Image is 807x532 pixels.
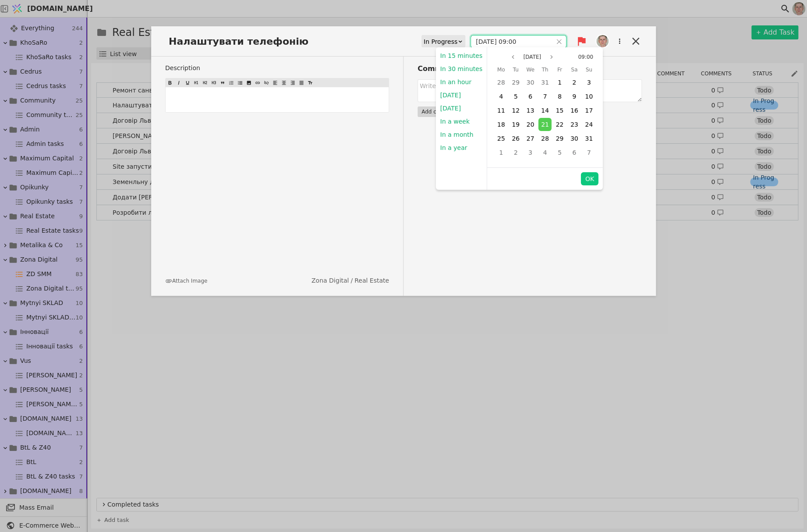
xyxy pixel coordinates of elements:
[418,64,642,74] h3: Comments
[508,89,523,103] div: 05 Aug 2025
[512,107,520,114] span: 12
[585,121,593,128] span: 24
[581,117,596,131] div: 24 Aug 2025
[543,93,547,100] span: 7
[585,64,592,75] span: Su
[567,131,581,145] div: 30 Aug 2025
[494,64,596,160] div: Aug 2025
[494,64,508,75] div: Monday
[581,89,596,103] div: 10 Aug 2025
[572,79,576,86] span: 2
[508,75,523,89] div: 29 Jul 2025
[581,172,598,185] button: OK
[556,121,563,128] span: 22
[499,93,503,100] span: 4
[541,107,549,114] span: 14
[571,64,577,75] span: Sa
[585,107,593,114] span: 17
[513,149,517,156] span: 2
[435,115,474,128] button: In a week
[424,35,457,48] div: In Progress
[542,64,548,75] span: Th
[418,106,462,117] button: Add comment
[567,89,581,103] div: 09 Aug 2025
[523,64,538,75] div: Wednesday
[538,117,552,131] div: 21 Aug 2025
[497,64,505,75] span: Mo
[508,145,523,160] div: 02 Sep 2025
[587,79,591,86] span: 3
[165,64,389,73] label: Description
[556,39,562,45] button: Clear
[435,141,471,154] button: In a year
[557,64,562,75] span: Fr
[311,276,349,285] a: Zona Digital
[541,79,549,86] span: 31
[165,34,317,49] span: Налаштувати телефонію
[512,135,520,142] span: 26
[311,276,389,285] div: /
[538,103,552,117] div: 14 Aug 2025
[526,79,534,86] span: 30
[528,93,532,100] span: 6
[494,75,508,89] div: 28 Jul 2025
[538,75,552,89] div: 31 Jul 2025
[526,107,534,114] span: 13
[523,117,538,131] div: 20 Aug 2025
[494,131,508,145] div: 25 Aug 2025
[471,35,552,48] input: dd.MM.yyyy HH:mm
[435,75,475,89] button: In an hour
[526,121,534,128] span: 20
[520,52,545,62] button: Select month
[538,131,552,145] div: 28 Aug 2025
[435,102,465,115] button: [DATE]
[585,93,593,100] span: 10
[541,135,549,142] span: 28
[558,149,562,156] span: 5
[512,121,520,128] span: 19
[508,117,523,131] div: 19 Aug 2025
[435,49,486,62] button: In 15 minutes
[497,79,505,86] span: 28
[526,64,534,75] span: We
[523,145,538,160] div: 03 Sep 2025
[570,121,578,128] span: 23
[596,35,609,47] img: Ро
[552,75,567,89] div: 01 Aug 2025
[552,64,567,75] div: Friday
[546,52,557,62] button: Next month
[570,135,578,142] span: 30
[581,131,596,145] div: 31 Aug 2025
[567,145,581,160] div: 06 Sep 2025
[543,149,547,156] span: 4
[558,93,562,100] span: 8
[435,128,478,141] button: In a month
[587,149,591,156] span: 7
[572,149,576,156] span: 6
[556,107,563,114] span: 15
[552,89,567,103] div: 08 Aug 2025
[581,145,596,160] div: 07 Sep 2025
[567,64,581,75] div: Saturday
[581,64,596,75] div: Sunday
[499,149,503,156] span: 1
[567,75,581,89] div: 02 Aug 2025
[552,117,567,131] div: 22 Aug 2025
[497,107,505,114] span: 11
[494,145,508,160] div: 01 Sep 2025
[567,103,581,117] div: 16 Aug 2025
[512,79,520,86] span: 29
[510,54,515,60] svg: page previous
[507,52,518,62] button: Previous month
[497,135,505,142] span: 25
[570,107,578,114] span: 16
[513,64,518,75] span: Tu
[494,117,508,131] div: 18 Aug 2025
[538,89,552,103] div: 07 Aug 2025
[165,277,207,285] button: Attach Image
[541,121,549,128] span: 21
[558,79,562,86] span: 1
[523,103,538,117] div: 13 Aug 2025
[526,135,534,142] span: 27
[585,135,593,142] span: 31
